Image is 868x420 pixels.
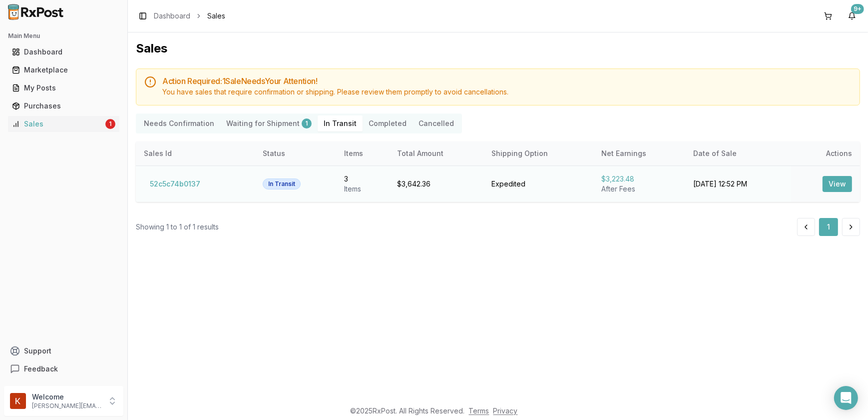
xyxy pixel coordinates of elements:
[8,79,119,97] a: My Posts
[154,11,190,21] a: Dashboard
[8,97,119,115] a: Purchases
[4,4,68,20] img: RxPost Logo
[834,386,858,410] div: Open Intercom Messenger
[601,184,678,194] div: After Fees
[397,179,475,189] div: $3,642.36
[344,174,381,184] div: 3
[12,101,115,111] div: Purchases
[483,141,593,165] th: Shipping Option
[336,141,389,165] th: Items
[601,174,678,184] div: $3,223.48
[4,360,123,378] button: Feedback
[819,218,838,236] button: 1
[318,115,363,131] button: In Transit
[851,4,864,14] div: 9+
[389,141,483,165] th: Total Amount
[491,179,585,189] div: Expedited
[791,141,860,165] th: Actions
[302,118,312,128] div: 1
[493,406,518,415] a: Privacy
[136,222,219,232] div: Showing 1 to 1 of 1 results
[8,43,119,61] a: Dashboard
[4,98,123,114] button: Purchases
[469,406,489,415] a: Terms
[12,65,115,75] div: Marketplace
[4,62,123,78] button: Marketplace
[4,342,123,360] button: Support
[344,184,381,194] div: Item s
[12,119,103,129] div: Sales
[844,8,860,24] button: 9+
[207,11,225,21] span: Sales
[154,11,225,21] nav: breadcrumb
[162,87,852,97] div: You have sales that require confirmation or shipping. Please review them promptly to avoid cancel...
[8,32,119,40] h2: Main Menu
[220,115,318,131] button: Waiting for Shipment
[136,141,255,165] th: Sales Id
[4,116,123,132] button: Sales1
[12,83,115,93] div: My Posts
[12,47,115,57] div: Dashboard
[144,176,206,192] button: 52c5c74b0137
[162,77,852,85] h5: Action Required: 1 Sale Need s Your Attention!
[263,178,301,189] div: In Transit
[255,141,336,165] th: Status
[10,393,26,409] img: User avatar
[693,179,783,189] div: [DATE] 12:52 PM
[32,402,101,410] p: [PERSON_NAME][EMAIL_ADDRESS][DOMAIN_NAME]
[136,40,860,56] h1: Sales
[4,80,123,96] button: My Posts
[363,115,413,131] button: Completed
[413,115,460,131] button: Cancelled
[24,364,58,374] span: Feedback
[593,141,686,165] th: Net Earnings
[685,141,791,165] th: Date of Sale
[8,61,119,79] a: Marketplace
[8,115,119,133] a: Sales1
[138,115,220,131] button: Needs Confirmation
[4,44,123,60] button: Dashboard
[823,176,852,192] button: View
[32,392,101,402] p: Welcome
[105,119,115,129] div: 1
